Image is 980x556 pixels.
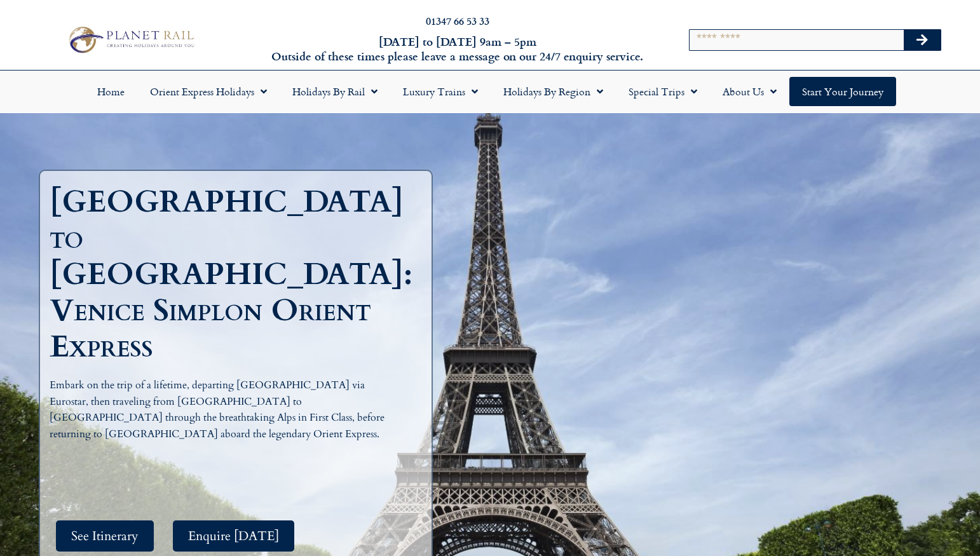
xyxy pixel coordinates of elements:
a: 01347 66 53 33 [426,13,489,28]
a: Home [85,77,137,106]
span: Enquire [DATE] [188,528,279,544]
a: About Us [710,77,789,106]
a: Enquire [DATE] [173,520,294,552]
span: See Itinerary [71,528,139,544]
h1: [GEOGRAPHIC_DATA] to [GEOGRAPHIC_DATA]: Venice Simplon Orient Express [50,184,412,365]
a: Holidays by Region [491,77,616,106]
a: Special Trips [616,77,710,106]
img: Planet Rail Train Holidays Logo [64,24,198,57]
a: See Itinerary [56,520,154,552]
a: Orient Express Holidays [137,77,280,106]
a: Holidays by Rail [280,77,390,106]
p: Embark on the trip of a lifetime, departing [GEOGRAPHIC_DATA] via Eurostar, then traveling from [... [50,377,395,442]
a: Start your Journey [789,77,896,106]
a: Luxury Trains [390,77,491,106]
nav: Menu [6,77,974,106]
h6: [DATE] to [DATE] 9am – 5pm Outside of these times please leave a message on our 24/7 enquiry serv... [264,34,650,64]
button: Search [904,30,941,50]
